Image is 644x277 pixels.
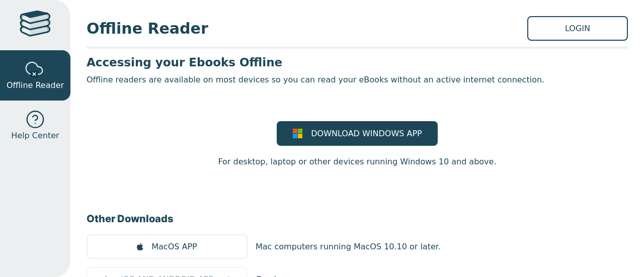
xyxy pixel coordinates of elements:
[87,234,248,259] a: MacOS APP
[218,156,496,168] p: For desktop, laptop or other devices running Windows 10 and above.
[256,241,441,253] p: Mac computers running MacOS 10.10 or later.
[87,74,628,86] p: Offline readers are available on most devices so you can read your eBooks without an active inter...
[527,16,628,41] a: LOGIN
[11,130,59,142] span: Help Center
[151,241,197,253] span: MacOS APP
[87,55,628,70] h3: Accessing your Ebooks Offline
[87,17,527,40] span: Offline Reader
[7,79,64,91] span: Offline Reader
[277,121,438,146] a: DOWNLOAD WINDOWS APP
[311,128,422,140] span: DOWNLOAD WINDOWS APP
[87,211,628,226] h3: Other Downloads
